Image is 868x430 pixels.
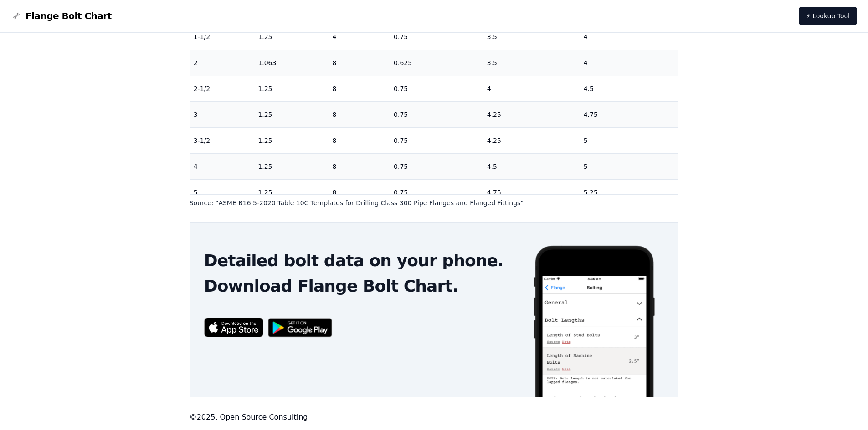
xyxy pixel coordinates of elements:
[329,179,390,205] td: 8
[580,179,678,205] td: 5.25
[329,50,390,76] td: 8
[483,24,580,50] td: 3.5
[483,101,580,127] td: 4.25
[254,101,329,127] td: 1.25
[26,10,112,22] span: Flange Bolt Chart
[254,179,329,205] td: 1.25
[580,101,678,127] td: 4.75
[483,76,580,101] td: 4
[329,76,390,101] td: 8
[190,76,255,101] td: 2-1/2
[190,412,679,423] footer: © 2025 , Open Source Consulting
[329,24,390,50] td: 4
[190,179,255,205] td: 5
[580,127,678,153] td: 5
[580,153,678,179] td: 5
[390,153,483,179] td: 0.75
[11,10,22,21] img: Flange Bolt Chart Logo
[190,153,255,179] td: 4
[483,153,580,179] td: 4.5
[190,127,255,153] td: 3-1/2
[390,179,483,205] td: 0.75
[329,153,390,179] td: 8
[11,10,112,22] a: Flange Bolt Chart LogoFlange Bolt Chart
[254,153,329,179] td: 1.25
[580,50,678,76] td: 4
[329,127,390,153] td: 8
[204,318,263,337] img: App Store badge for the Flange Bolt Chart app
[190,50,255,76] td: 2
[204,277,518,295] h2: Download Flange Bolt Chart.
[390,24,483,50] td: 0.75
[580,24,678,50] td: 4
[190,101,255,127] td: 3
[390,50,483,76] td: 0.625
[254,76,329,101] td: 1.25
[329,101,390,127] td: 8
[254,50,329,76] td: 1.063
[580,76,678,101] td: 4.5
[390,101,483,127] td: 0.75
[483,50,580,76] td: 3.5
[190,198,679,207] p: Source: " ASME B16.5-2020 Table 10C Templates for Drilling Class 300 Pipe Flanges and Flanged Fit...
[483,179,580,205] td: 4.75
[254,24,329,50] td: 1.25
[799,7,857,25] a: ⚡ Lookup Tool
[254,127,329,153] td: 1.25
[190,24,255,50] td: 1-1/2
[390,76,483,101] td: 0.75
[204,252,518,270] h2: Detailed bolt data on your phone.
[483,127,580,153] td: 4.25
[263,314,337,342] img: Get it on Google Play
[390,127,483,153] td: 0.75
